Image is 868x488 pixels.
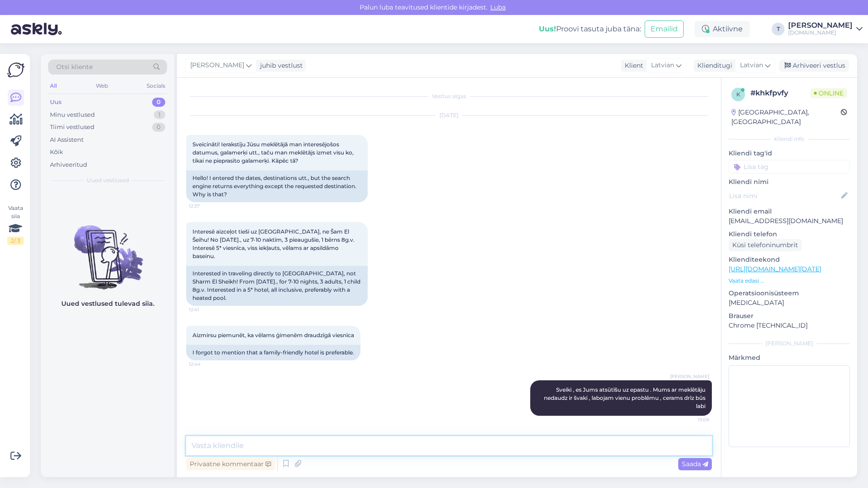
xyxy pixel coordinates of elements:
div: I forgot to mention that a family-friendly hotel is preferable. [186,345,360,360]
p: Operatsioonisüsteem [729,289,850,298]
p: [MEDICAL_DATA] [729,298,850,308]
p: Chrome [TECHNICAL_ID] [729,321,850,330]
div: Vestlus algas [186,92,712,100]
span: 12:41 [189,306,223,313]
p: Märkmed [729,353,850,363]
span: 12:37 [189,203,223,209]
p: Brauser [729,311,850,321]
span: [PERSON_NAME] [670,373,709,380]
div: Minu vestlused [50,110,95,120]
p: Klienditeekond [729,255,850,264]
div: Arhiveeritud [50,160,87,169]
span: k [736,91,740,98]
div: Kõik [50,148,63,157]
p: Kliendi telefon [729,229,850,239]
span: 13:08 [675,416,709,423]
div: Privaatne kommentaar [186,458,275,470]
div: Kliendi info [729,135,850,143]
p: Kliendi email [729,207,850,216]
div: Küsi telefoninumbrit [729,239,802,251]
p: Uued vestlused tulevad siia. [61,299,154,309]
div: Uus [50,98,62,107]
div: Interested in traveling directly to [GEOGRAPHIC_DATA], not Sharm El Sheikh! From [DATE]., for 7-1... [186,266,368,306]
div: 2 / 3 [7,237,24,245]
span: Interesē aizceļot tieši uz [GEOGRAPHIC_DATA], ne Šam El Šeihu! No [DATE]., uz 7-10 naktīm, 3 piea... [192,228,356,259]
span: 12:44 [189,361,223,368]
div: [PERSON_NAME] [788,22,853,29]
input: Lisa tag [729,160,850,174]
div: Klient [621,61,643,70]
p: Kliendi nimi [729,177,850,187]
div: Vaata siia [7,204,24,245]
span: Online [810,88,847,98]
div: Socials [145,80,167,92]
div: [DOMAIN_NAME] [788,29,853,36]
b: Uus! [539,25,556,33]
div: Tiimi vestlused [50,123,94,132]
div: Aktiivne [695,21,750,37]
a: [PERSON_NAME][DOMAIN_NAME] [788,22,863,36]
div: # khkfpvfy [750,88,810,99]
div: T [772,23,784,35]
span: Latvian [740,60,763,70]
div: 1 [154,110,165,120]
p: Vaata edasi ... [729,277,850,285]
span: Aizmirsu piemunēt, ka vēlams ģimenēm draudzīgā viesnīca [192,332,354,339]
span: Sveicināti! Ierakstīju Jūsu meklētājā man interesējošos datumus, galamerķi utt., taču man meklētā... [192,141,355,164]
img: Askly Logo [7,61,25,79]
span: Luba [488,3,508,11]
span: [PERSON_NAME] [190,60,244,70]
div: 0 [152,123,165,132]
span: Sveiki , es Jums atsūtīšu uz epastu . Mums ar meklētāju nedaudz ir švaki , labojam vienu problēmu... [544,386,707,409]
button: Emailid [645,20,684,38]
div: [DATE] [186,111,712,120]
div: juhib vestlust [256,61,303,70]
div: Arhiveeri vestlus [779,60,849,72]
div: AI Assistent [50,135,84,144]
div: 0 [152,98,165,107]
img: No chats [41,209,174,291]
p: Kliendi tag'id [729,149,850,158]
div: [PERSON_NAME] [729,339,850,348]
div: All [48,80,59,92]
span: Saada [682,460,708,468]
span: Uued vestlused [87,176,129,184]
div: [GEOGRAPHIC_DATA], [GEOGRAPHIC_DATA] [731,108,841,127]
div: Web [94,80,110,92]
input: Lisa nimi [729,191,839,201]
a: [URL][DOMAIN_NAME][DATE] [729,265,821,273]
p: [EMAIL_ADDRESS][DOMAIN_NAME] [729,216,850,226]
div: Proovi tasuta juba täna: [539,24,641,35]
div: Hello! I entered the dates, destinations utt., but the search engine returns everything except th... [186,170,368,202]
div: Klienditugi [694,61,732,70]
span: Otsi kliente [56,62,93,72]
span: Latvian [651,60,674,70]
